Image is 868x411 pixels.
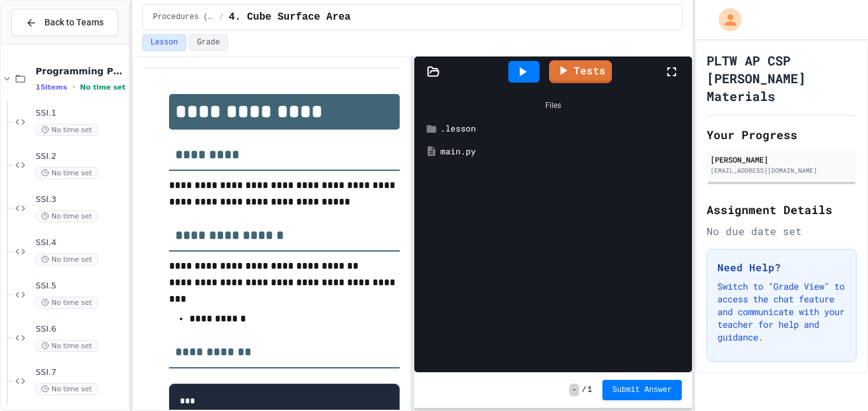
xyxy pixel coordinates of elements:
span: / [219,12,224,22]
span: No time set [36,297,98,309]
button: Submit Answer [602,380,682,400]
div: No due date set [707,224,857,239]
span: Back to Teams [44,16,104,29]
h1: PLTW AP CSP [PERSON_NAME] Materials [707,51,857,105]
div: My Account [705,5,745,34]
button: Back to Teams [11,9,118,36]
div: main.py [440,145,684,158]
span: No time set [36,210,98,222]
h2: Your Progress [707,126,857,144]
span: No time set [36,167,98,179]
button: Lesson [142,34,186,51]
span: SSI.1 [36,108,126,119]
iframe: chat widget [815,360,855,398]
h3: Need Help? [717,260,846,275]
span: SSI.3 [36,194,126,205]
span: SSI.6 [36,324,126,335]
span: No time set [36,124,98,136]
div: Files [421,93,686,118]
span: Submit Answer [613,385,672,395]
span: SSI.7 [36,367,126,378]
span: • [72,82,75,92]
span: 1 [588,385,592,395]
span: SSI.4 [36,238,126,248]
div: [PERSON_NAME] [710,154,853,165]
span: Procedures (Functions) [153,12,214,22]
span: No time set [80,83,126,91]
span: No time set [36,340,98,352]
span: 15 items [36,83,67,91]
div: [EMAIL_ADDRESS][DOMAIN_NAME] [710,166,853,175]
iframe: chat widget [763,305,855,359]
span: 4. Cube Surface Area [229,10,351,25]
a: Tests [549,60,612,83]
span: / [581,385,586,395]
span: No time set [36,253,98,266]
button: Grade [189,34,228,51]
span: SSI.5 [36,281,126,292]
span: - [569,384,579,396]
span: No time set [36,383,98,395]
p: Switch to "Grade View" to access the chat feature and communicate with your teacher for help and ... [717,280,846,344]
span: SSI.2 [36,151,126,162]
div: .lesson [440,123,684,135]
h2: Assignment Details [707,201,857,219]
span: Programming Practice [36,65,126,77]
